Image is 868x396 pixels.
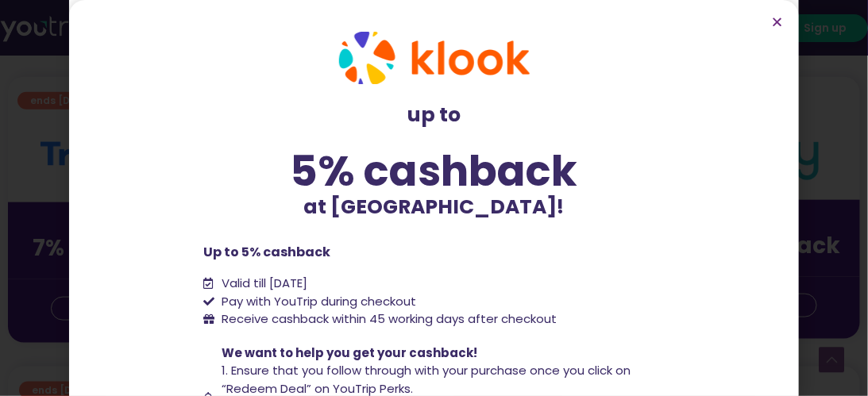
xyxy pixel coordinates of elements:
p: up to [204,100,665,130]
p: at [GEOGRAPHIC_DATA]! [204,192,665,222]
span: We want to help you get your cashback! [222,344,477,361]
div: 5% cashback [204,150,665,192]
span: Valid till [DATE] [218,275,307,293]
a: Close [771,16,783,28]
span: Pay with YouTrip during checkout [218,293,416,311]
p: Up to 5% cashback [204,243,665,262]
span: Receive cashback within 45 working days after checkout [218,310,557,329]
